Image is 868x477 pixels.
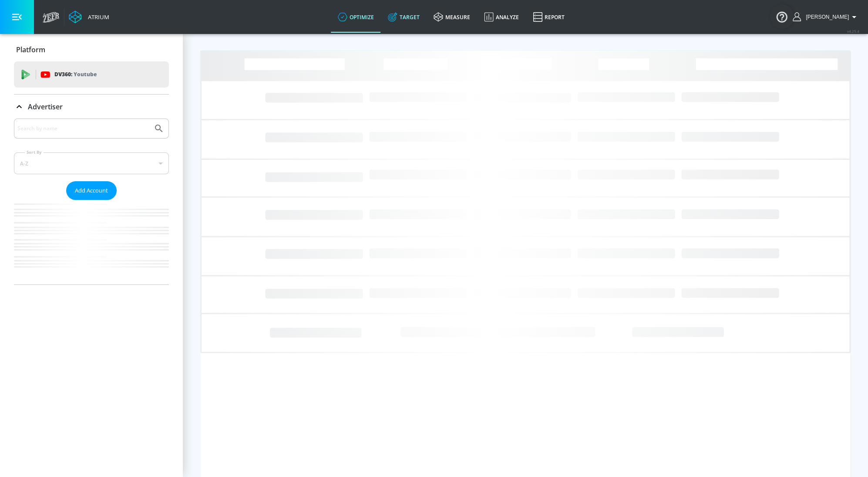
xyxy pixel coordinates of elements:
[847,29,859,34] span: v 4.25.4
[802,14,849,20] span: login as: veronica.hernandez@zefr.com
[69,10,109,24] a: Atrium
[74,70,97,79] p: Youtube
[14,118,169,284] div: Advertiser
[14,200,169,284] nav: list of Advertiser
[17,123,149,134] input: Search by name
[477,1,526,33] a: Analyze
[770,4,794,29] button: Open Resource Center
[28,102,63,112] p: Advertiser
[66,181,117,200] button: Add Account
[14,95,169,119] div: Advertiser
[54,70,97,79] p: DV360:
[16,45,45,54] p: Platform
[526,1,572,33] a: Report
[75,186,108,196] span: Add Account
[14,37,169,62] div: Platform
[331,1,381,33] a: optimize
[14,61,169,88] div: DV360: Youtube
[25,149,44,155] label: Sort By
[427,1,477,33] a: measure
[14,152,169,174] div: A-Z
[793,12,859,22] button: [PERSON_NAME]
[84,13,109,21] div: Atrium
[381,1,427,33] a: Target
